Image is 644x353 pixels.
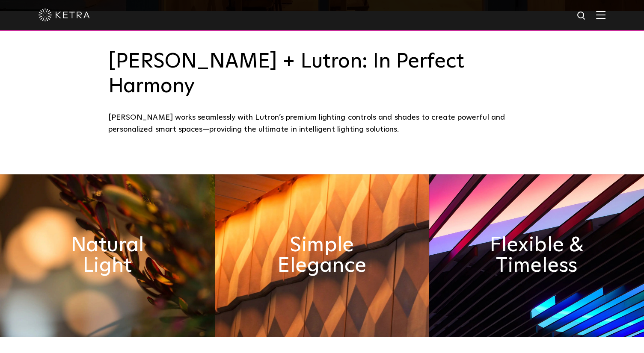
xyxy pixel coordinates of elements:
h2: Flexible & Timeless [483,235,591,276]
img: Hamburger%20Nav.svg [596,11,605,19]
div: [PERSON_NAME] works seamlessly with Lutron’s premium lighting controls and shades to create power... [108,112,536,136]
h2: Simple Elegance [268,235,376,276]
img: ketra-logo-2019-white [39,9,90,21]
img: simple_elegance [215,174,430,337]
h2: Natural Light [53,235,161,276]
h3: [PERSON_NAME] + Lutron: In Perfect Harmony [108,50,536,99]
img: search icon [576,11,587,21]
img: flexible_timeless_ketra [429,174,644,337]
